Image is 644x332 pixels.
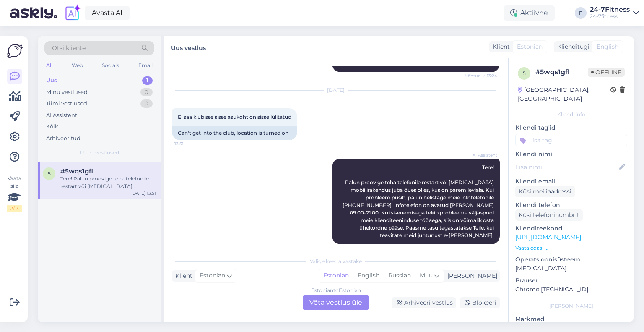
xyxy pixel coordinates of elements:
[590,6,630,13] div: 24-7Fitness
[131,190,156,196] div: [DATE] 13:51
[142,76,153,85] div: 1
[52,44,86,52] span: Otsi kliente
[489,42,510,51] div: Klient
[46,111,77,120] div: AI Assistent
[575,7,587,19] div: F
[516,162,618,172] input: Lisa nimi
[518,86,610,103] div: [GEOGRAPHIC_DATA], [GEOGRAPHIC_DATA]
[353,269,384,282] div: English
[303,295,369,310] div: Võta vestlus üle
[172,86,500,94] div: [DATE]
[392,297,456,308] div: Arhiveeri vestlus
[46,134,80,143] div: Arhiveeritud
[515,201,627,209] p: Kliendi telefon
[588,68,625,77] span: Offline
[465,73,497,79] span: Nähtud ✓ 13:24
[64,4,81,22] img: explore-ai
[515,134,627,146] input: Lisa tag
[504,5,555,21] div: Aktiivne
[523,70,526,76] span: 5
[590,6,639,20] a: 24-7Fitness24-7fitness
[515,111,627,118] div: Kliendi info
[172,272,192,280] div: Klient
[46,123,58,131] div: Kõik
[60,167,93,175] span: #5wqs1gfl
[515,123,627,132] p: Kliendi tag'id
[46,88,88,97] div: Minu vestlused
[515,244,627,252] p: Vaata edasi ...
[44,60,54,71] div: All
[70,60,85,71] div: Web
[140,88,153,97] div: 0
[7,175,22,212] div: Vaata siia
[100,60,121,71] div: Socials
[515,186,575,197] div: Küsi meiliaadressi
[515,276,627,285] p: Brauser
[515,233,581,241] a: [URL][DOMAIN_NAME]
[444,272,497,280] div: [PERSON_NAME]
[311,287,361,294] div: Estonian to Estonian
[515,264,627,273] p: [MEDICAL_DATA]
[515,315,627,324] p: Märkmed
[420,272,433,279] span: Muu
[535,67,588,77] div: # 5wqs1gfl
[200,271,225,280] span: Estonian
[46,76,57,85] div: Uus
[517,42,543,51] span: Estonian
[515,285,627,294] p: Chrome [TECHNICAL_ID]
[7,43,23,59] img: Askly Logo
[140,99,153,108] div: 0
[515,150,627,159] p: Kliendi nimi
[85,6,130,20] a: Avasta AI
[515,177,627,186] p: Kliendi email
[172,258,500,265] div: Valige keel ja vastake
[590,13,630,20] div: 24-7fitness
[7,205,22,212] div: 2 / 3
[174,141,206,147] span: 13:51
[466,245,497,251] span: Nähtud ✓ 13:51
[515,209,583,221] div: Küsi telefoninumbrit
[137,60,154,71] div: Email
[554,42,589,51] div: Klienditugi
[171,41,206,52] label: Uus vestlus
[80,149,119,157] span: Uued vestlused
[178,114,291,120] span: Ei saa klubisse sisse asukoht on sisse lülitatud
[515,224,627,233] p: Klienditeekond
[48,170,51,177] span: 5
[466,152,497,158] span: AI Assistent
[46,99,87,108] div: Tiimi vestlused
[319,269,353,282] div: Estonian
[384,269,415,282] div: Russian
[460,297,500,308] div: Blokeeri
[597,42,618,51] span: English
[515,255,627,264] p: Operatsioonisüsteem
[172,126,297,140] div: Can't get into the club, location is turned on
[515,302,627,310] div: [PERSON_NAME]
[60,175,156,190] div: Tere! Palun proovige teha telefonile restart või [MEDICAL_DATA] mobiilirakendus juba õues olles, ...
